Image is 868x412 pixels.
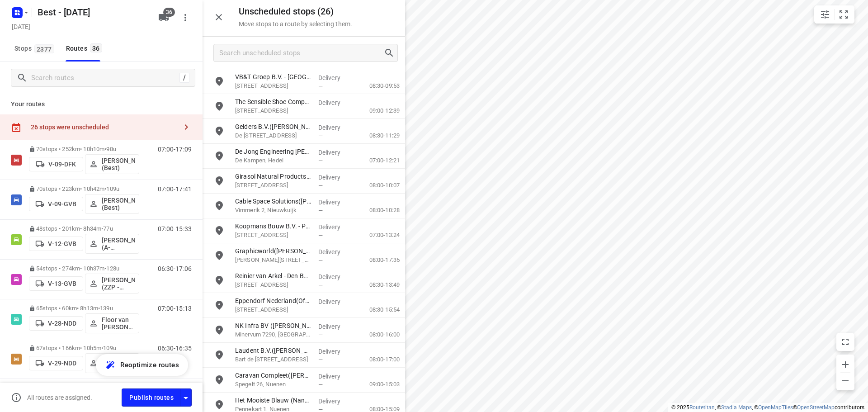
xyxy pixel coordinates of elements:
p: 09:00-15:03 [355,380,400,389]
p: V-13-GVB [48,280,76,287]
p: 08:30-13:49 [355,280,400,289]
button: V-09-GVB [29,197,83,211]
p: Delivery [318,148,352,157]
p: V-29-NDD [48,360,76,367]
p: Delivery [318,347,352,356]
p: 08:00-17:35 [355,256,400,265]
p: V-28-NDD [48,320,76,327]
button: [PERSON_NAME] (Best) [85,194,139,214]
p: Minervum 7290, [GEOGRAPHIC_DATA] [235,330,311,339]
li: © 2025 , © , © © contributors [671,404,864,411]
span: — [318,356,323,363]
p: 08:00-17:00 [355,355,400,364]
p: Het Mooiste Blauw (Nanouk Teensma ) [235,396,311,405]
p: Delivery [318,198,352,207]
span: Stops [14,43,57,54]
p: 08:30-09:53 [355,81,400,90]
p: Vimmerik 2, Nieuwkuijk [235,206,311,215]
span: 139u [100,305,113,312]
span: — [318,307,323,313]
span: — [318,182,323,189]
p: 09:00-12:39 [355,106,400,115]
p: Caravan Compleet(Joeri Coppelmans) [235,371,311,380]
p: Eppendorf Nederland(Office Management) [235,296,311,305]
p: V-09-DFK [48,161,76,168]
span: Reoptimize routes [120,359,179,371]
span: 128u [106,265,119,272]
p: De Jong Engineering B.V. - Hedel(Miranda de Jong) [235,147,311,156]
span: 2377 [34,44,54,53]
p: 07:00-13:24 [355,231,400,240]
button: V-13-GVB [29,276,83,291]
button: Reoptimize routes [96,354,188,376]
p: 65 stops • 60km • 8h13m [29,305,139,312]
p: Delivery [318,297,352,306]
a: OpenStreetMap [797,404,835,411]
span: 36 [163,8,175,17]
p: NK Infra BV (Nico Kurver) [235,321,311,330]
p: 08:00-10:28 [355,206,400,215]
p: 70 stops • 252km • 10h10m [29,146,139,152]
p: Henri Dunantstraat 5, Gendt [235,256,311,265]
p: 07:00-17:41 [158,185,192,193]
input: Search routes [31,71,179,85]
p: Laudent B.V.(Frank Lauwers) [235,346,311,355]
span: 98u [106,146,116,152]
p: Delivery [318,173,352,182]
button: Floor van [PERSON_NAME] (Best) [85,313,139,333]
p: Delivery [318,247,352,256]
p: [STREET_ADDRESS] [235,181,311,190]
p: Bart de Ligtstraat 15, Nuenen [235,355,311,364]
span: 77u [103,225,113,232]
p: [PERSON_NAME] (ZZP - Best) [102,276,135,291]
span: 109u [106,185,119,192]
h5: Rename [34,5,151,19]
button: 36 [155,9,173,27]
p: 08:30-11:29 [355,131,400,140]
input: Search unscheduled stops [219,46,384,60]
p: Graphicworld(Edith Witjes) [235,246,311,256]
p: 07:00-15:13 [158,305,192,312]
span: • [104,185,106,192]
h5: Project date [8,21,34,32]
a: OpenMapTiles [758,404,793,411]
p: [STREET_ADDRESS] [235,81,311,90]
div: Routes [66,43,105,54]
p: Delivery [318,372,352,381]
span: — [318,257,323,264]
p: [STREET_ADDRESS] [235,305,311,314]
p: Delivery [318,123,352,132]
p: V-12-GVB [48,240,76,247]
p: Floor van [PERSON_NAME] (Best) [102,316,135,331]
div: small contained button group [814,5,854,24]
button: [PERSON_NAME] (ZZP - Best) [85,274,139,294]
p: 70 stops • 223km • 10h42m [29,185,139,192]
p: 07:00-15:33 [158,225,192,232]
button: V-12-GVB [29,237,83,251]
p: Spegelt 26, Nuenen [235,380,311,389]
p: V-09-GVB [48,200,76,208]
p: 08:30-15:54 [355,305,400,314]
span: • [104,265,106,272]
div: / [179,73,189,83]
p: Delivery [318,73,352,82]
button: Fit zoom [835,5,853,24]
button: Publish routes [122,388,180,406]
p: Delivery [318,223,352,232]
p: Move stops to a route by selecting them. [239,20,352,28]
a: Stadia Maps [721,404,752,411]
span: — [318,83,323,90]
p: 67 stops • 166km • 10h5m [29,345,139,351]
span: • [101,225,103,232]
p: Girasol Natural Products(Chantal Renting) [235,172,311,181]
button: V-28-NDD [29,316,83,331]
button: [PERSON_NAME] (A-flexibleservice - Best - ZZP) [85,234,139,254]
p: 07:00-12:21 [355,156,400,165]
button: [PERSON_NAME] (Best) [85,154,139,174]
span: — [318,157,323,164]
span: • [101,345,103,351]
p: 08:00-10:07 [355,181,400,190]
span: — [318,108,323,114]
span: — [318,133,323,139]
span: • [98,305,100,312]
